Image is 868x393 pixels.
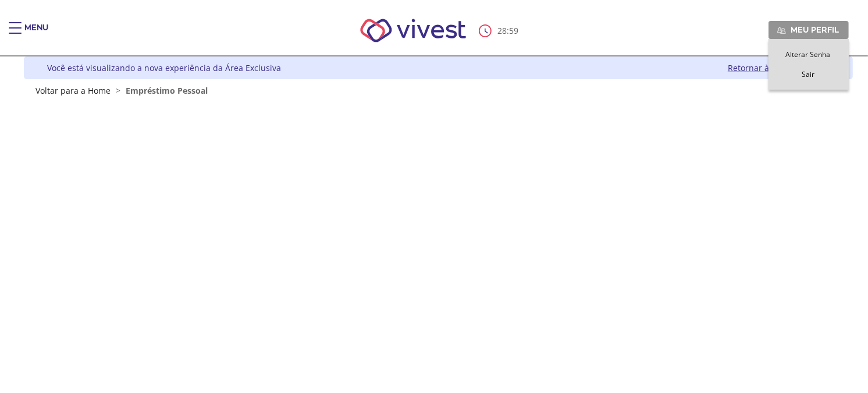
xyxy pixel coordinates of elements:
span: 28 [497,25,507,36]
img: Meu perfil [777,26,786,35]
span: > [113,85,123,96]
a: Retornar à versão clássica [728,62,830,73]
span: Meu perfil [791,24,839,35]
div: Você está visualizando a nova experiência da Área Exclusiva [47,62,281,73]
span: Empréstimo Pessoal [126,85,208,96]
img: Vivest [347,6,479,55]
span: Sair [802,69,814,79]
a: Alterar Senha [769,49,848,59]
a: Sair [769,69,848,79]
div: Menu [24,22,48,45]
span: 59 [509,25,518,36]
a: Voltar para a Home [35,85,111,96]
div: : [479,24,521,37]
a: Meu perfil [769,21,849,38]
